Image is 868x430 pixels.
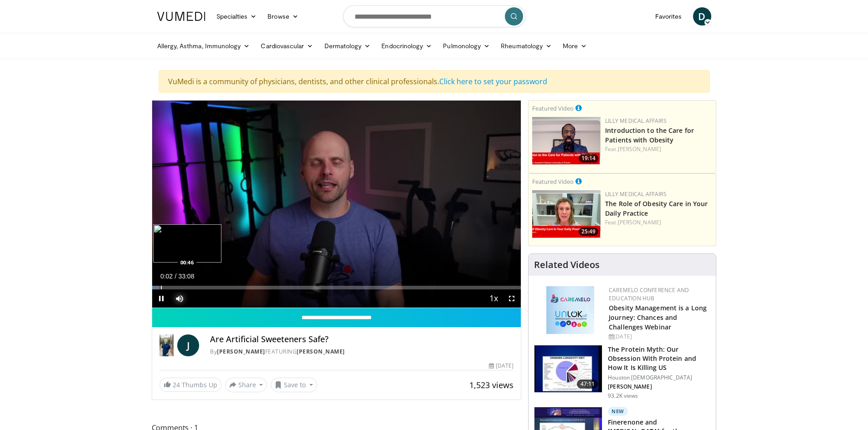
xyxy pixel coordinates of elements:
[484,289,503,308] button: Playback Rate
[503,289,521,308] button: Fullscreen
[605,199,708,218] a: The Role of Obesity Care in Your Daily Practice
[608,407,628,416] p: New
[650,7,688,25] a: Favorites
[255,37,318,55] a: Cardiovascular
[618,145,661,153] a: [PERSON_NAME]
[532,117,601,165] img: acc2e291-ced4-4dd5-b17b-d06994da28f3.png.150x105_q85_crop-smart_upscale.png
[153,224,221,263] img: image.jpeg
[605,117,667,125] a: Lilly Medical Affairs
[608,383,710,390] p: [PERSON_NAME]
[160,273,173,280] span: 0:02
[210,334,514,344] h4: Are Artificial Sweeteners Safe?
[152,286,521,289] div: Progress Bar
[609,304,707,331] a: Obesity Management is a Long Journey: Chances and Challenges Webinar
[608,345,710,372] h3: The Protein Myth: Our Obsession With Protein and How It Is Killing US
[532,177,574,186] small: Featured Video
[225,378,267,392] button: Share
[170,289,189,308] button: Mute
[175,273,177,280] span: /
[609,333,709,341] div: [DATE]
[319,37,376,55] a: Dermatology
[489,362,514,370] div: [DATE]
[439,76,547,86] a: Click here to set your password
[173,380,180,389] span: 24
[211,7,262,25] a: Specialties
[178,273,194,280] span: 33:08
[532,104,574,112] small: Featured Video
[532,190,601,238] a: 25:49
[159,378,221,392] a: 24 Thumbs Up
[376,37,437,55] a: Endocrinology
[605,190,667,198] a: Lilly Medical Affairs
[177,334,199,356] a: J
[469,379,514,390] span: 1,523 views
[532,117,601,165] a: 19:14
[159,70,710,93] div: VuMedi is a community of physicians, dentists, and other clinical professionals.
[618,218,661,226] a: [PERSON_NAME]
[579,154,598,162] span: 19:14
[605,218,712,227] div: Feat.
[577,379,599,389] span: 47:11
[157,12,205,21] img: VuMedi Logo
[152,101,521,308] video-js: Video Player
[152,37,256,55] a: Allergy, Asthma, Immunology
[605,145,712,153] div: Feat.
[605,126,694,144] a: Introduction to the Care for Patients with Obesity
[210,348,514,356] div: By FEATURING
[534,345,710,400] a: 47:11 The Protein Myth: Our Obsession With Protein and How It Is Killing US Houston [DEMOGRAPHIC_...
[534,259,600,270] h4: Related Videos
[217,348,265,355] a: [PERSON_NAME]
[437,37,495,55] a: Pulmonology
[297,348,345,355] a: [PERSON_NAME]
[495,37,557,55] a: Rheumatology
[693,7,711,25] a: D
[609,286,689,302] a: CaReMeLO Conference and Education Hub
[152,289,170,308] button: Pause
[608,392,638,400] p: 93.2K views
[557,37,592,55] a: More
[532,190,601,238] img: e1208b6b-349f-4914-9dd7-f97803bdbf1d.png.150x105_q85_crop-smart_upscale.png
[534,345,602,393] img: b7b8b05e-5021-418b-a89a-60a270e7cf82.150x105_q85_crop-smart_upscale.jpg
[546,286,594,334] img: 45df64a9-a6de-482c-8a90-ada250f7980c.png.150x105_q85_autocrop_double_scale_upscale_version-0.2.jpg
[343,5,525,27] input: Search topics, interventions
[271,378,317,392] button: Save to
[159,334,174,356] img: Dr. Jordan Rennicke
[608,374,710,381] p: Houston [DEMOGRAPHIC_DATA]
[262,7,304,25] a: Browse
[579,228,598,236] span: 25:49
